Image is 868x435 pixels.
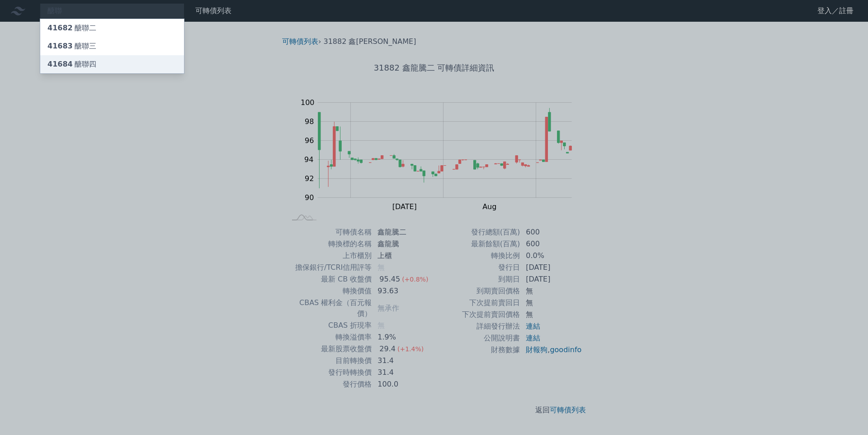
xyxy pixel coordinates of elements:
div: 醣聯三 [47,41,96,52]
span: 41682 [47,24,73,32]
div: 醣聯二 [47,23,96,33]
div: 醣聯四 [47,59,96,70]
a: 41683醣聯三 [40,37,184,55]
span: 41683 [47,42,73,50]
a: 41684醣聯四 [40,55,184,73]
a: 41682醣聯二 [40,19,184,37]
span: 41684 [47,60,73,68]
